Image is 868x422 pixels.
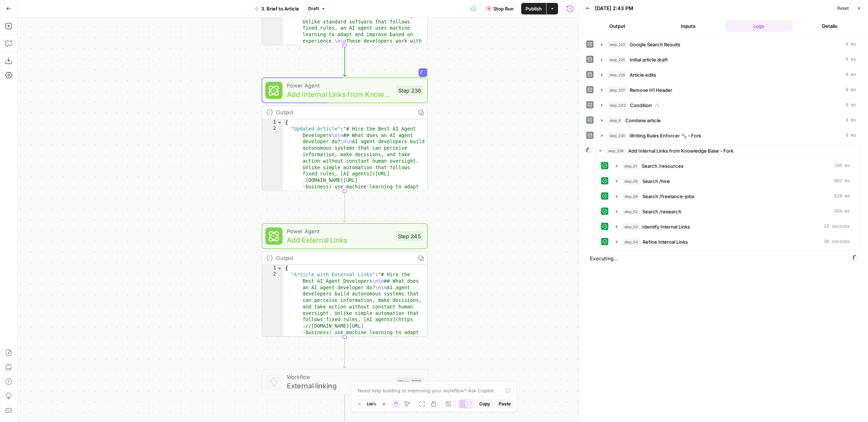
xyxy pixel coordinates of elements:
g: Edge from step_245 to step_239 [343,336,346,368]
span: Power Agent [287,81,392,90]
span: 0 ms [846,102,856,108]
span: 564 ms [834,208,850,215]
span: step_59 [622,193,639,200]
span: Copy [479,401,490,407]
span: Executing... [588,253,861,264]
span: Toggle code folding, rows 1 through 3 [277,265,282,272]
span: step_227 [608,86,627,94]
button: 564 ms [612,206,854,217]
button: 0 ms [597,130,860,141]
span: step_58 [622,178,639,185]
g: Edge from step_235 to step_236 [343,45,346,76]
span: External linking [287,380,392,391]
span: 3. Brief to Article [261,5,299,12]
div: Output [276,254,411,263]
span: 802 ms [834,178,850,184]
span: 786 ms [834,163,850,169]
div: 1 [262,265,283,272]
span: step_52 [622,208,639,215]
button: Reset [834,4,852,13]
button: 0 ms [597,54,860,65]
span: step_223 [608,41,627,48]
span: Add Internal Links from Knowledge Base - Fork [287,89,392,99]
span: step_53 [622,223,639,230]
span: 0 ms [846,72,856,78]
button: Paste [496,399,514,409]
span: Writing Rules Enforcer 🔨 - Fork [630,132,701,139]
span: step_225 [608,56,627,63]
div: Step 236 [396,85,423,95]
span: Remove H1 Header [630,86,672,94]
button: Logs [725,20,793,32]
span: Add Internal Links from Knowledge Base - Fork [628,147,733,154]
span: Search /research [642,208,681,215]
span: 628 ms [834,193,850,200]
span: step_54 [622,238,640,246]
button: 0 ms [597,99,860,111]
span: 0 ms [846,117,856,124]
button: 786 ms [612,160,854,172]
button: Output [583,20,651,32]
span: 0 ms [846,132,856,139]
button: 0 ms [597,115,860,126]
span: step_226 [608,71,627,78]
button: 0 ms [597,84,860,96]
div: WorkflowExternal linkingStep 239 [261,369,427,395]
span: Search /freelance-jobs [642,193,694,200]
span: Reset [837,5,849,12]
span: Power Agent [287,227,391,236]
span: Toggle code folding, rows 1 through 3 [277,119,282,126]
span: Search /resources [642,162,684,170]
button: Stop Run [482,3,518,14]
span: step_8 [608,117,622,124]
button: 628 ms [612,191,854,202]
button: Inputs [654,20,722,32]
button: Copy [476,399,493,409]
div: 1 [262,119,283,126]
span: 0 ms [846,87,856,93]
span: 20 seconds [824,223,850,230]
g: Edge from step_236 to step_245 [343,191,346,222]
span: Add External Links [287,234,391,245]
div: Power AgentAdd Internal Links from Knowledge Base - ForkStep 236Output{ "Updated Article":"# Hire... [261,77,427,191]
span: Stop Run [493,5,514,12]
div: Power AgentAdd External LinksStep 245Output{ "Article with External Links":"# Hire the Best AI Ag... [261,223,427,337]
span: Draft [308,5,319,12]
span: Article edits [630,71,656,78]
button: 0 ms [597,69,860,81]
span: Refine Internal Links [643,238,688,246]
button: 802 ms [612,175,854,187]
button: Publish [521,3,546,14]
span: 0 ms [846,41,856,48]
button: 0 ms [597,39,860,50]
span: Google Search Results [630,41,680,48]
span: Initial article draft [630,56,668,63]
div: Step 239 [396,377,423,387]
span: Condition [630,102,652,109]
span: step_236 [606,147,625,154]
span: step_235 [608,132,627,139]
span: Paste [499,401,511,407]
span: 39 seconds [824,239,850,245]
button: Details [796,20,864,32]
span: 0 ms [846,56,856,63]
span: Combine article [625,117,661,124]
span: step_243 [608,102,627,109]
button: 3. Brief to Article [250,3,303,14]
button: 20 seconds [612,221,854,233]
span: step_51 [622,162,639,170]
button: 39 seconds [612,236,854,248]
span: Publish [526,5,542,12]
span: Identify Internal Links [642,223,690,230]
div: Step 245 [396,231,423,241]
div: Output [276,108,411,117]
span: Workflow [287,373,392,381]
button: Draft [305,4,329,13]
span: Search /hire [642,178,670,185]
span: 148% [366,401,376,407]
